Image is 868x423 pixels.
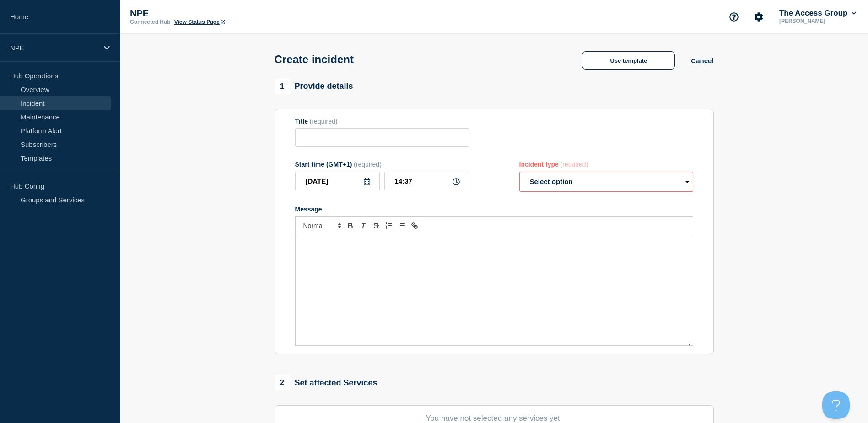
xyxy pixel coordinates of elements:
span: (required) [310,118,338,125]
select: Incident type [519,172,693,192]
span: (required) [354,161,382,168]
p: Connected Hub [130,19,171,25]
button: Toggle ordered list [383,220,395,231]
div: Message [296,235,693,345]
iframe: Help Scout Beacon - Open [822,391,850,419]
a: View Status Page [174,19,225,25]
div: Start time (GMT+1) [295,161,469,168]
p: NPE [10,44,98,52]
span: Font size [299,220,344,231]
div: Title [295,118,469,125]
button: Use template [582,51,675,70]
button: Account settings [749,7,768,27]
div: Message [295,206,693,213]
h1: Create incident [275,53,354,66]
button: Support [724,7,744,27]
button: Toggle bold text [344,220,357,231]
span: (required) [561,161,588,168]
span: 2 [275,375,290,390]
button: The Access Group [777,9,858,18]
button: Toggle italic text [357,220,370,231]
span: 1 [275,79,290,94]
input: YYYY-MM-DD [295,172,380,190]
button: Toggle bulleted list [395,220,408,231]
button: Toggle strikethrough text [370,220,383,231]
input: Title [295,128,469,147]
p: NPE [130,8,313,19]
button: Cancel [691,57,713,65]
div: Incident type [519,161,693,168]
p: [PERSON_NAME] [777,18,858,24]
p: You have not selected any services yet. [295,414,693,423]
button: Toggle link [408,220,421,231]
div: Set affected Services [275,375,377,390]
input: HH:MM [384,172,469,190]
div: Provide details [275,79,353,94]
